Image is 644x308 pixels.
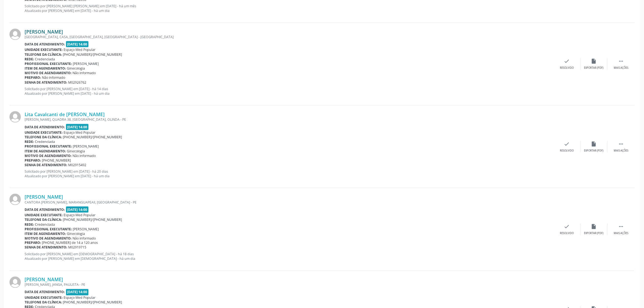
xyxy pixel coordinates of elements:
i: check [564,58,570,64]
b: Profissional executante: [25,144,72,149]
span: Espaço Med Popular [64,130,96,135]
span: Não informado [42,75,65,80]
a: [PERSON_NAME] [25,194,63,200]
b: Telefone da clínica: [25,300,62,305]
div: Exportar (PDF) [584,231,604,235]
b: Data de atendimento: [25,42,65,47]
i: insert_drive_file [591,58,597,64]
i: check [564,224,570,230]
span: Espaço Med Popular [64,296,96,300]
div: [PERSON_NAME], QUADRA 38, [GEOGRAPHIC_DATA], OLINDA - PE [25,117,553,122]
b: Unidade executante: [25,213,63,217]
b: Motivo de agendamento: [25,71,72,75]
b: Rede: [25,139,34,144]
img: img [9,194,21,205]
span: Espaço Med Popular [64,47,96,52]
span: [PHONE_NUMBER] [42,158,71,163]
p: Solicitado por [PERSON_NAME] em [DATE] - há 14 dias Atualizado por [PERSON_NAME] em [DATE] - há u... [25,87,553,96]
span: [PERSON_NAME] [73,61,99,66]
i: check [564,141,570,147]
span: [DATE] 14:00 [66,207,89,213]
div: Resolvido [560,231,574,235]
b: Profissional executante: [25,227,72,231]
span: [PERSON_NAME] [73,227,99,231]
b: Item de agendamento: [25,149,66,153]
b: Rede: [25,57,34,61]
img: img [9,111,21,123]
b: Rede: [25,222,34,227]
b: Senha de atendimento: [25,245,67,250]
span: [PHONE_NUMBER]/[PHONE_NUMBER] [63,300,122,305]
b: Preparo: [25,241,41,245]
b: Senha de atendimento: [25,163,67,167]
span: Ginecologia [67,231,85,236]
div: CANTORA [PERSON_NAME], MARANGUAPEAII, [GEOGRAPHIC_DATA] - PE [25,200,553,205]
span: Ginecologia [67,66,85,71]
div: [PERSON_NAME], JANGA, PAULISTA - PE [25,283,553,287]
b: Preparo: [25,158,41,163]
b: Profissional executante: [25,61,72,66]
i: insert_drive_file [591,224,597,230]
span: [PHONE_NUMBER]/[PHONE_NUMBER] [63,135,122,139]
img: img [9,277,21,288]
i: insert_drive_file [591,141,597,147]
div: Resolvido [560,149,574,153]
span: [PHONE_NUMBER]/[PHONE_NUMBER] [63,52,122,57]
span: Não informado [73,153,96,158]
span: Credenciada [35,222,55,227]
b: Motivo de agendamento: [25,153,72,158]
b: Telefone da clínica: [25,217,62,222]
img: img [9,29,21,40]
i:  [618,224,624,230]
span: [PHONE_NUMBER]/[PHONE_NUMBER] [63,217,122,222]
b: Item de agendamento: [25,66,66,71]
b: Preparo: [25,75,41,80]
span: [DATE] 14:00 [66,289,89,295]
p: Solicitado por [PERSON_NAME] em [DEMOGRAPHIC_DATA] - há 18 dias Atualizado por [PERSON_NAME] em [... [25,252,553,261]
span: Credenciada [35,57,55,61]
div: Mais ações [614,66,628,70]
span: M02915492 [68,163,87,167]
b: Item de agendamento: [25,231,66,236]
span: M02919715 [68,245,87,250]
div: Resolvido [560,66,574,70]
div: Mais ações [614,149,628,153]
span: [PERSON_NAME] [73,144,99,149]
b: Unidade executante: [25,47,63,52]
b: Motivo de agendamento: [25,236,72,241]
a: [PERSON_NAME] [25,29,63,35]
div: [GEOGRAPHIC_DATA], CASA, [GEOGRAPHIC_DATA], [GEOGRAPHIC_DATA] - [GEOGRAPHIC_DATA] [25,35,553,39]
span: [PHONE_NUMBER] de 14 a 120 anos [42,241,98,245]
span: Credenciada [35,139,55,144]
span: [DATE] 14:00 [66,124,89,130]
div: Exportar (PDF) [584,66,604,70]
b: Unidade executante: [25,130,63,135]
span: Não informado [73,236,96,241]
p: Solicitado por [PERSON_NAME] em [DATE] - há 20 dias Atualizado por [PERSON_NAME] em [DATE] - há u... [25,169,553,178]
span: [DATE] 14:00 [66,41,89,47]
span: M02926762 [68,80,87,85]
span: Ginecologia [67,149,85,153]
b: Telefone da clínica: [25,52,62,57]
i:  [618,58,624,64]
b: Unidade executante: [25,296,63,300]
b: Senha de atendimento: [25,80,67,85]
b: Data de atendimento: [25,125,65,129]
b: Telefone da clínica: [25,135,62,139]
b: Data de atendimento: [25,207,65,212]
a: Lita Cavalcanti de [PERSON_NAME] [25,111,105,117]
b: Data de atendimento: [25,290,65,294]
div: Mais ações [614,231,628,235]
span: Espaço Med Popular [64,213,96,217]
a: [PERSON_NAME] [25,277,63,283]
div: Exportar (PDF) [584,149,604,153]
i:  [618,141,624,147]
span: Não informado [73,71,96,75]
p: Solicitado por [PERSON_NAME] [PERSON_NAME] em [DATE] - há um mês Atualizado por [PERSON_NAME] em ... [25,4,553,13]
